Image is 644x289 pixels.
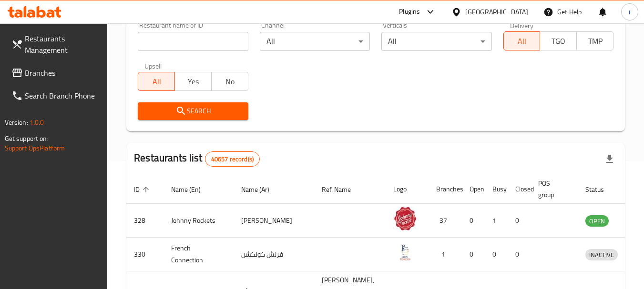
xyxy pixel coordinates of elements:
[5,132,49,145] span: Get support on:
[465,7,528,17] div: [GEOGRAPHIC_DATA]
[576,31,613,50] button: TMP
[462,204,485,238] td: 0
[4,84,108,107] a: Search Branch Phone
[381,32,491,51] div: All
[485,175,508,204] th: Busy
[179,75,208,89] span: Yes
[145,105,240,117] span: Search
[234,204,314,238] td: [PERSON_NAME]
[322,184,363,195] span: Ref. Name
[260,32,370,51] div: All
[544,34,573,48] span: TGO
[25,33,100,56] span: Restaurants Management
[399,6,420,18] div: Plugins
[134,151,260,167] h2: Restaurants list
[485,238,508,271] td: 0
[581,34,610,48] span: TMP
[241,184,282,195] span: Name (Ar)
[126,204,164,238] td: 328
[134,184,152,195] span: ID
[205,155,259,164] span: 40657 record(s)
[138,72,175,91] button: All
[510,22,534,29] label: Delivery
[508,238,531,271] td: 0
[164,204,234,238] td: Johnny Rockets
[4,61,108,84] a: Branches
[144,62,162,69] label: Upsell
[174,72,212,91] button: Yes
[462,238,485,271] td: 0
[585,216,609,227] span: OPEN
[393,207,417,230] img: Johnny Rockets
[386,175,429,204] th: Logo
[164,238,234,271] td: French Connection
[585,215,609,227] div: OPEN
[5,142,65,154] a: Support.OpsPlatform
[485,204,508,238] td: 1
[462,175,485,204] th: Open
[30,116,44,129] span: 1.0.0
[211,72,248,91] button: No
[585,184,616,195] span: Status
[5,116,28,129] span: Version:
[598,148,621,170] div: Export file
[429,238,462,271] td: 1
[205,151,260,167] div: Total records count
[138,102,248,120] button: Search
[629,7,630,17] span: i
[508,34,537,48] span: All
[538,178,566,200] span: POS group
[215,75,245,89] span: No
[25,90,100,101] span: Search Branch Phone
[126,238,164,271] td: 330
[540,31,577,50] button: TGO
[234,238,314,271] td: فرنش كونكشن
[585,249,618,260] span: INACTIVE
[429,204,462,238] td: 37
[508,204,531,238] td: 0
[4,27,108,61] a: Restaurants Management
[171,184,213,195] span: Name (En)
[508,175,531,204] th: Closed
[503,31,541,50] button: All
[429,175,462,204] th: Branches
[142,75,171,89] span: All
[393,240,417,264] img: French Connection
[138,32,248,51] input: Search for restaurant name or ID..
[25,67,100,79] span: Branches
